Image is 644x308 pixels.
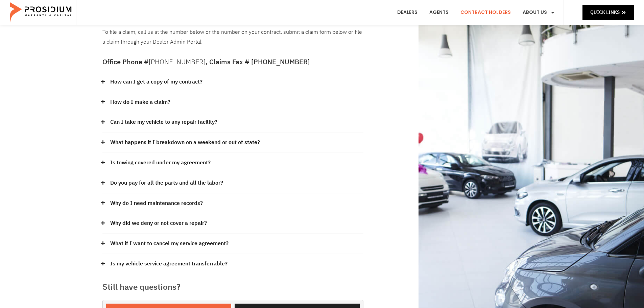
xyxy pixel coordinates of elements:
div: How can I get a copy of my contract? [102,72,363,92]
div: Why do I need maintenance records? [102,193,363,214]
div: Is my vehicle service agreement transferrable? [102,254,363,274]
div: What happens if I breakdown on a weekend or out of state? [102,133,363,153]
h3: Still have questions? [102,281,363,293]
a: How do I make a claim? [110,97,170,107]
div: Why did we deny or not cover a repair? [102,213,363,234]
div: Do you pay for all the parts and all the labor? [102,173,363,193]
h5: Office Phone # , Claims Fax # [PHONE_NUMBER] [102,58,363,65]
div: How do I make a claim? [102,92,363,113]
a: What if I want to cancel my service agreement? [110,239,229,248]
div: What if I want to cancel my service agreement? [102,234,363,254]
a: [PHONE_NUMBER] [149,57,206,67]
a: Can I take my vehicle to any repair facility? [110,117,217,127]
div: Can I take my vehicle to any repair facility? [102,112,363,133]
a: How can I get a copy of my contract? [110,77,202,87]
a: What happens if I breakdown on a weekend or out of state? [110,138,260,147]
a: Is my vehicle service agreement transferrable? [110,259,228,269]
a: Why do I need maintenance records? [110,198,203,208]
p: To file a claim, call us at the number below or the number on your contract, submit a claim form ... [102,27,363,47]
a: Why did we deny or not cover a repair? [110,218,207,228]
div: Is towing covered under my agreement? [102,153,363,173]
a: Is towing covered under my agreement? [110,158,211,168]
a: Quick Links [582,5,634,20]
a: Do you pay for all the parts and all the labor? [110,178,223,188]
span: Quick Links [590,8,620,17]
